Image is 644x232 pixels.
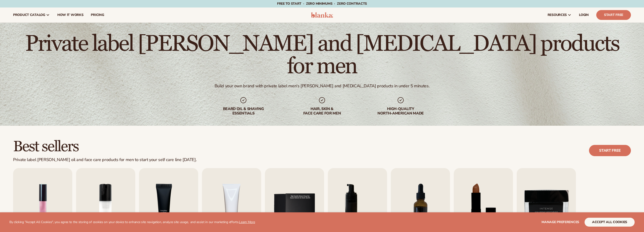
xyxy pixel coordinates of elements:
p: By clicking "Accept All Cookies", you agree to the storing of cookies on your device to enhance s... [9,220,255,224]
button: accept all cookies [585,218,635,227]
a: LOGIN [575,7,593,22]
img: logo [311,12,333,18]
span: How It Works [57,13,84,17]
div: Private label [PERSON_NAME] oil and face care products for men to start your self care line [DATE]. [13,157,197,162]
span: Free to start · ZERO minimums · ZERO contracts [277,1,367,6]
span: product catalog [13,13,45,17]
div: beard oil & shaving essentials [213,107,273,116]
span: resources [548,13,567,17]
a: product catalog [9,7,54,22]
a: Start Free [596,10,631,20]
a: Learn More [239,220,255,224]
a: pricing [87,7,108,22]
h1: Private label [PERSON_NAME] and [MEDICAL_DATA] products for men [13,33,631,78]
div: Build your own brand with private label men's [PERSON_NAME] and [MEDICAL_DATA] products in under ... [215,83,429,89]
span: LOGIN [579,13,589,17]
span: pricing [91,13,104,17]
div: hair, skin & face care for men [292,107,352,116]
button: Manage preferences [542,218,579,227]
a: How It Works [54,7,87,22]
a: Start free [589,145,631,156]
a: resources [544,7,575,22]
h2: Best sellers [13,139,197,155]
span: Manage preferences [542,220,579,224]
div: High-quality North-american made [371,107,431,116]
